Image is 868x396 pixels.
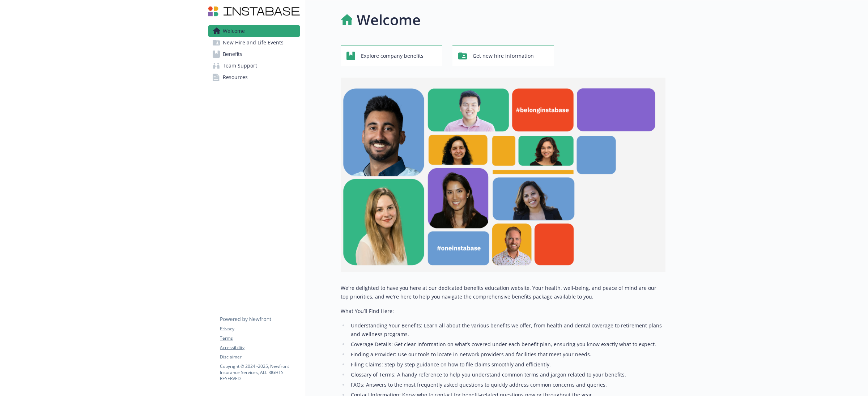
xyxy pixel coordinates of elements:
li: Filing Claims: Step-by-step guidance on how to file claims smoothly and efficiently. [349,360,665,369]
span: Benefits [223,48,242,60]
p: Copyright © 2024 - 2025 , Newfront Insurance Services, ALL RIGHTS RESERVED [220,363,299,382]
span: Resources [223,71,248,83]
span: Get new hire information [473,49,534,63]
a: Welcome [208,25,300,37]
p: We're delighted to have you here at our dedicated benefits education website. Your health, well-b... [341,284,665,301]
li: Understanding Your Benefits: Learn all about the various benefits we offer, from health and denta... [349,321,665,339]
li: FAQs: Answers to the most frequently asked questions to quickly address common concerns and queries. [349,380,665,389]
a: Privacy [220,326,299,332]
a: Benefits [208,48,300,60]
a: Terms [220,335,299,341]
h1: Welcome [357,9,421,31]
span: Team Support [223,60,257,71]
button: Get new hire information [452,45,554,66]
span: New Hire and Life Events [223,37,284,48]
a: Team Support [208,60,300,71]
a: Resources [208,71,300,83]
li: Finding a Provider: Use our tools to locate in-network providers and facilities that meet your ne... [349,350,665,359]
button: Explore company benefits [341,45,442,66]
a: New Hire and Life Events [208,37,300,48]
a: Accessibility [220,344,299,351]
li: Coverage Details: Get clear information on what’s covered under each benefit plan, ensuring you k... [349,340,665,349]
img: overview page banner [341,78,665,272]
a: Disclaimer [220,354,299,360]
span: Explore company benefits [361,49,424,63]
span: Welcome [223,25,245,37]
li: Glossary of Terms: A handy reference to help you understand common terms and jargon related to yo... [349,370,665,379]
p: What You’ll Find Here: [341,307,665,316]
